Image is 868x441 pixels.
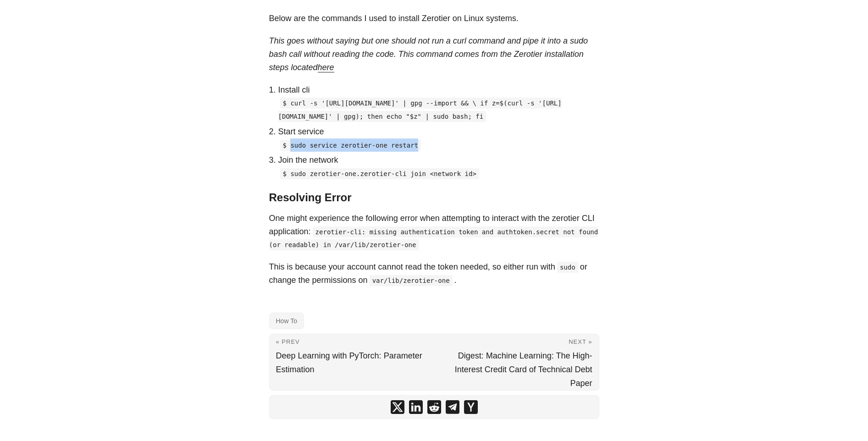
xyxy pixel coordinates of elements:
[569,338,592,345] span: Next »
[280,168,479,179] code: $ sudo zerotier-one.zerotier-cli join <network id>
[280,140,421,151] code: $ sudo service zerotier-one restart
[409,400,423,414] a: share Install Zerotier CLI Linux on linkedin
[391,400,404,414] a: share Install Zerotier CLI Linux on x
[269,191,599,204] h3: Resolving Error
[557,262,578,273] code: sudo
[464,400,478,414] a: share Install Zerotier CLI Linux on ycombinator
[278,154,599,167] p: Join the network
[270,334,434,390] a: « Prev Deep Learning with PyTorch: Parameter Estimation
[318,63,334,72] a: here
[269,12,599,25] p: Below are the commands I used to install Zerotier on Linux systems.
[446,400,459,414] a: share Install Zerotier CLI Linux on telegram
[427,400,441,414] a: share Install Zerotier CLI Linux on reddit
[269,260,599,287] p: This is because your account cannot read the token needed, so either run with or change the permi...
[269,313,304,329] a: How To
[276,338,300,345] span: « Prev
[269,226,598,251] code: zerotier-cli: missing authentication token and authtoken.secret not found (or readable) in /var/l...
[370,275,453,286] code: var/lib/zerotier-one
[278,98,562,122] code: $ curl -s '[URL][DOMAIN_NAME]' | gpg --import && \ if z=$(curl -s '[URL][DOMAIN_NAME]' | gpg); th...
[269,36,588,72] em: This goes without saying but one should not run a curl command and pipe it into a sudo bash call ...
[278,83,599,97] p: Install cli
[278,125,599,138] p: Start service
[276,351,422,374] span: Deep Learning with PyTorch: Parameter Estimation
[455,351,592,388] span: Digest: Machine Learning: The High-Interest Credit Card of Technical Debt Paper
[269,212,599,251] p: One might experience the following error when attempting to interact with the zerotier CLI applic...
[434,334,599,390] a: Next » Digest: Machine Learning: The High-Interest Credit Card of Technical Debt Paper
